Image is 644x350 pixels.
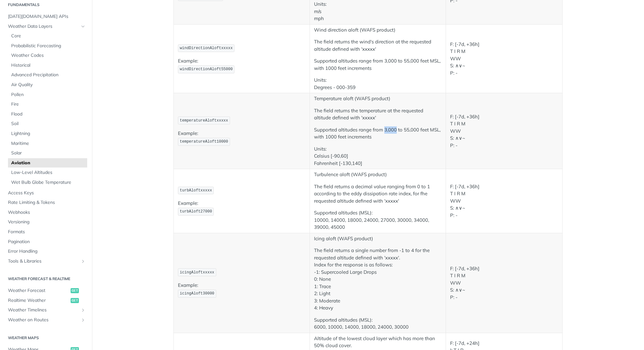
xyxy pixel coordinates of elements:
p: Supported altitudes (MSL): 10000, 14000, 18000, 24000, 27000, 30000, 34000, 39000, 45000 [314,209,441,231]
button: Show subpages for Tools & Libraries [80,259,86,264]
p: Units: Celsius [-90,60] Fahrenheit [-130,140] [314,145,441,167]
span: Wet Bulb Globe Temperature [11,179,86,186]
span: turbAloftxxxxx [180,188,212,193]
span: Pollen [11,92,86,98]
p: F: [-7d, +36h] T I R M WW S: ∧∨~ P: - [450,183,558,219]
a: Versioning [5,217,87,227]
p: Units: Degrees - 000-359 [314,77,441,91]
span: Realtime Weather [8,297,69,304]
span: [DATE][DOMAIN_NAME] APIs [8,13,86,20]
p: Supported altitudes (MSL): 6000, 10000, 14000, 18000, 24000, 30000 [314,316,441,331]
span: Rate Limiting & Tokens [8,199,86,206]
a: Flood [8,109,87,119]
span: Aviation [11,160,86,166]
a: Low-Level Altitudes [8,168,87,177]
span: Fire [11,101,86,108]
a: [DATE][DOMAIN_NAME] APIs [5,12,87,21]
p: The field returns the temperature at the requested altitude defined with 'xxxxx' [314,107,441,122]
span: windDirectionAloftxxxxx [180,46,233,50]
a: Access Keys [5,188,87,198]
p: Wind direction aloft (WAFS product) [314,26,441,34]
span: Versioning [8,219,86,225]
button: Show subpages for Weather on Routes [80,317,86,323]
span: icingAloft30000 [180,291,214,296]
a: Fire [8,100,87,109]
h2: Weather Forecast & realtime [5,276,87,282]
a: Formats [5,227,87,237]
p: Units: m/s mph [314,1,441,22]
button: Hide subpages for Weather Data Layers [80,24,86,29]
a: Weather Forecastget [5,286,87,295]
a: Lightning [8,129,87,138]
span: Advanced Precipitation [11,72,86,78]
p: F: [-7d, +36h] T I R M WW S: ∧∨~ P: - [450,113,558,149]
span: Core [11,33,86,39]
p: F: [-7d, +36h] T I R M WW S: ∧∨~ P: - [450,41,558,77]
a: Probabilistic Forecasting [8,41,87,51]
p: The field returns the wind's direction at the requested altitude defined with 'xxxxx' [314,38,441,53]
span: Weather Data Layers [8,23,79,30]
span: Access Keys [8,190,86,196]
span: Weather Forecast [8,287,69,294]
a: Realtime Weatherget [5,296,87,305]
span: Pagination [8,239,86,245]
span: Formats [8,229,86,235]
a: Weather Data LayersHide subpages for Weather Data Layers [5,22,87,31]
p: Example: [178,200,305,216]
a: Core [8,31,87,41]
a: Rate Limiting & Tokens [5,198,87,207]
span: Solar [11,150,86,156]
a: Historical [8,61,87,70]
span: Low-Level Altitudes [11,169,86,176]
span: get [71,298,79,303]
a: Weather TimelinesShow subpages for Weather Timelines [5,305,87,315]
p: F: [-7d, +36h] T I R M WW S: ∧∨~ P: - [450,265,558,301]
span: windDirectionAloft55000 [180,67,233,71]
p: Example: [178,57,305,74]
p: Supported altitudes range from 3,000 to 55,000 feet MSL, with 1000 feet increments [314,57,441,72]
a: Error Handling [5,247,87,256]
span: temperatureAloftxxxxx [180,118,228,123]
span: Weather Codes [11,52,86,59]
a: Pollen [8,90,87,100]
p: Altitude of the lowest cloud layer which has more than 50% cloud cover. [314,335,441,349]
a: Solar [8,148,87,158]
span: Lightning [11,130,86,137]
span: Air Quality [11,82,86,88]
a: Aviation [8,158,87,168]
p: Example: [178,282,305,298]
button: Show subpages for Weather Timelines [80,308,86,313]
p: The field returns a single number from -1 to 4 for the requested altitude defined with 'xxxxx'. I... [314,247,441,312]
span: turbAloft27000 [180,209,212,214]
a: Pagination [5,237,87,247]
span: Weather on Routes [8,317,79,323]
span: Error Handling [8,248,86,255]
h2: Fundamentals [5,2,87,8]
a: Tools & LibrariesShow subpages for Tools & Libraries [5,257,87,266]
p: The field returns a decimal value ranging from 0 to 1 according to the eddy dissipation rate inde... [314,183,441,205]
a: Weather Codes [8,51,87,60]
span: Probabilistic Forecasting [11,43,86,49]
span: Weather Timelines [8,307,79,313]
a: Maritime [8,139,87,148]
a: Webhooks [5,208,87,217]
p: Example: [178,130,305,146]
a: Advanced Precipitation [8,70,87,80]
span: Tools & Libraries [8,258,79,264]
a: Soil [8,119,87,129]
p: Temperature aloft (WAFS product) [314,95,441,102]
span: Maritime [11,140,86,147]
p: Icing aloft (WAFS product) [314,235,441,242]
a: Weather on RoutesShow subpages for Weather on Routes [5,315,87,325]
span: get [71,288,79,293]
a: Air Quality [8,80,87,90]
a: Wet Bulb Globe Temperature [8,178,87,187]
span: Soil [11,121,86,127]
span: icingAloftxxxxx [180,270,214,275]
span: temperatureAloft10000 [180,139,228,144]
span: Webhooks [8,209,86,216]
p: Turbulence aloft (WAFS product) [314,171,441,178]
p: Supported altitudes range from 3,000 to 55,000 feet MSL, with 1000 feet increments [314,126,441,141]
h2: Weather Maps [5,335,87,341]
span: Flood [11,111,86,117]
